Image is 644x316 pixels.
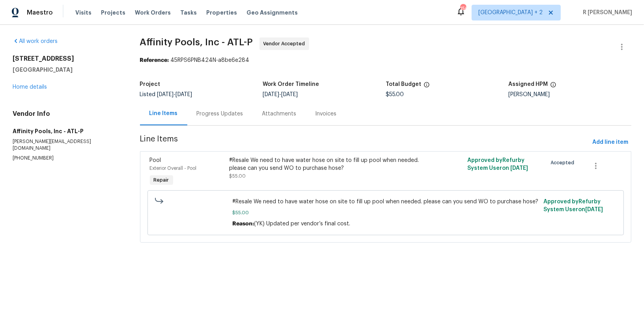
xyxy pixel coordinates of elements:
[157,92,192,97] span: -
[13,55,121,63] h2: [STREET_ADDRESS]
[585,207,603,212] span: [DATE]
[180,10,197,15] span: Tasks
[551,159,578,167] span: Accepted
[13,66,121,74] h5: [GEOGRAPHIC_DATA]
[315,110,337,118] div: Invoices
[206,9,237,17] span: Properties
[140,37,253,47] span: Affinity Pools, Inc - ATL-P
[233,221,254,227] span: Reason:
[229,156,423,172] div: #Resale We need to have water hose on site to fill up pool when needed. please can you send WO to...
[229,174,246,178] span: $55.00
[135,9,171,17] span: Work Orders
[589,135,631,150] button: Add line item
[246,9,298,17] span: Geo Assignments
[140,82,161,87] h5: Project
[140,92,192,97] span: Listed
[150,158,161,163] span: Pool
[263,92,298,97] span: -
[262,110,297,118] div: Attachments
[176,92,192,97] span: [DATE]
[263,82,319,87] h5: Work Order Timeline
[460,5,466,13] div: 156
[424,82,430,92] span: The total cost of line items that have been proposed by Opendoor. This sum includes line items th...
[233,198,539,206] span: #Resale We need to have water hose on site to fill up pool when needed. please can you send WO to...
[550,82,556,92] span: The hpm assigned to this work order.
[101,9,125,17] span: Projects
[263,92,279,97] span: [DATE]
[510,165,528,171] span: [DATE]
[467,158,528,171] span: Approved by Refurby System User on
[151,176,172,184] span: Repair
[75,9,91,17] span: Visits
[13,39,58,44] a: All work orders
[13,84,47,90] a: Home details
[13,127,121,135] h5: Affinity Pools, Inc - ATL-P
[140,58,169,63] b: Reference:
[150,166,197,171] span: Exterior Overall - Pool
[580,9,632,17] span: R [PERSON_NAME]
[543,199,603,212] span: Approved by Refurby System User on
[157,92,174,97] span: [DATE]
[386,92,404,97] span: $55.00
[281,92,298,97] span: [DATE]
[233,209,539,217] span: $55.00
[13,155,121,162] p: [PHONE_NUMBER]
[386,82,421,87] h5: Total Budget
[27,9,53,17] span: Maestro
[263,40,308,48] span: Vendor Accepted
[197,110,243,118] div: Progress Updates
[13,138,121,152] p: [PERSON_NAME][EMAIL_ADDRESS][DOMAIN_NAME]
[508,92,631,97] div: [PERSON_NAME]
[508,82,548,87] h5: Assigned HPM
[140,135,590,150] span: Line Items
[149,110,178,117] div: Line Items
[13,110,121,118] h4: Vendor Info
[140,56,632,64] div: 45RPS6PNB424N-a8be6e284
[254,221,351,227] span: (YK) Updated per vendor’s final cost.
[592,138,628,147] span: Add line item
[478,9,543,17] span: [GEOGRAPHIC_DATA] + 2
